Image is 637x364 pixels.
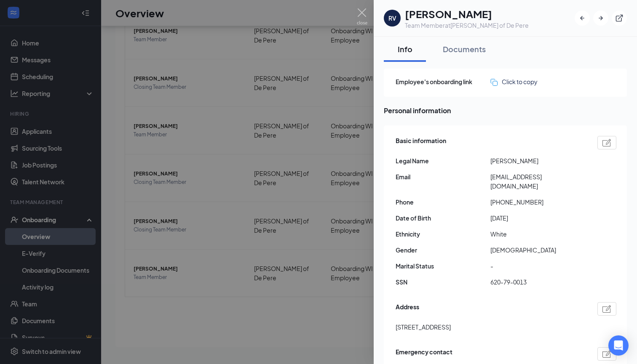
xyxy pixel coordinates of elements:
span: [DATE] [490,213,585,223]
span: White [490,229,585,239]
span: Employee's onboarding link [396,77,490,86]
div: Info [392,44,418,54]
div: Team Member at [PERSON_NAME] of De Pere [405,21,529,29]
div: Documents [443,44,486,54]
span: [DEMOGRAPHIC_DATA] [490,245,585,255]
div: RV [388,14,396,22]
span: [STREET_ADDRESS] [396,322,451,332]
svg: ArrowLeftNew [578,14,586,22]
span: Date of Birth [396,213,490,223]
div: Open Intercom Messenger [608,335,629,356]
h1: [PERSON_NAME] [405,7,529,21]
span: Ethnicity [396,229,490,239]
span: [PHONE_NUMBER] [490,197,585,207]
svg: ArrowRight [597,14,605,22]
span: Gender [396,245,490,255]
span: Personal information [384,105,627,116]
button: Click to copy [490,77,538,86]
span: Marital Status [396,261,490,271]
span: Basic information [396,136,446,149]
span: [EMAIL_ADDRESS][DOMAIN_NAME] [490,172,585,191]
span: Phone [396,197,490,207]
span: - [490,261,585,271]
span: Emergency contact [396,347,452,361]
span: SSN [396,277,490,287]
svg: ExternalLink [615,14,624,22]
img: click-to-copy.71757273a98fde459dfc.svg [490,79,498,86]
span: [PERSON_NAME] [490,156,585,165]
span: 620-79-0013 [490,277,585,287]
button: ExternalLink [612,11,627,26]
button: ArrowLeftNew [575,11,590,26]
span: Address [396,302,419,316]
span: Email [396,172,490,181]
button: ArrowRight [593,11,608,26]
span: Legal Name [396,156,490,165]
